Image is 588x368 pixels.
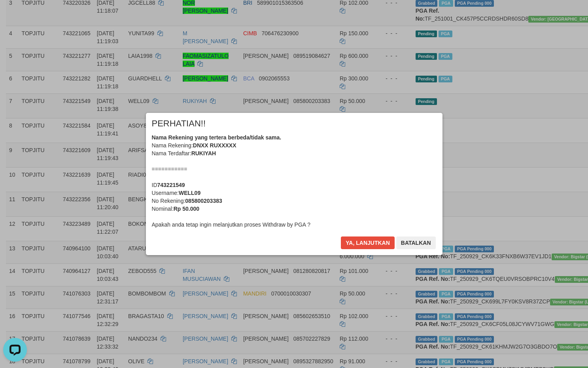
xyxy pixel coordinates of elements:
[179,190,200,196] b: WELL09
[185,198,222,204] b: 085800203383
[191,150,216,156] b: RUKIYAH
[157,182,185,188] b: 743221549
[152,134,282,141] b: Nama Rekening yang tertera berbeda/tidak sama.
[341,236,395,249] button: Ya, lanjutkan
[174,206,199,212] b: Rp 50.000
[152,120,206,128] span: PERHATIAN!!
[152,133,437,229] div: Nama Rekening: Nama Terdaftar: =========== ID Username: No Rekening: Nominal: Apakah anda tetap i...
[3,3,27,27] button: Open LiveChat chat widget
[396,236,436,249] button: Batalkan
[193,142,236,149] b: DNXX RUXXXXX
